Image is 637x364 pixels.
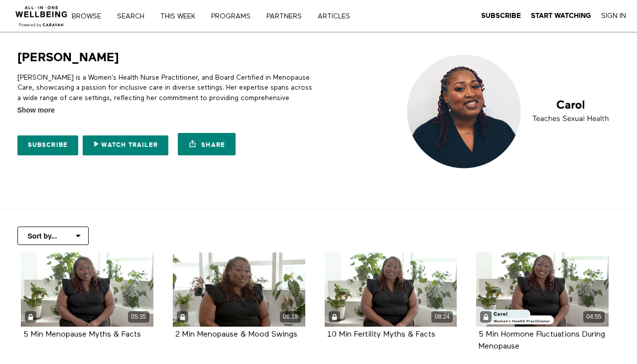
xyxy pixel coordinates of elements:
a: ARTICLES [314,13,361,20]
div: 08:24 [431,311,453,323]
a: THIS WEEK [157,13,206,20]
div: 05:35 [128,311,149,323]
a: PROGRAMS [208,13,261,20]
a: Subscribe [481,11,521,20]
strong: Subscribe [481,12,521,19]
a: Watch Trailer [83,135,168,155]
a: 2 Min Menopause & Mood Swings 06:19 [173,252,305,327]
a: 5 Min Menopause Myths & Facts [23,331,141,338]
div: 06:19 [280,311,301,323]
p: [PERSON_NAME] is a Women's Health Nurse Practitioner, and Board Certified in Menopause Care, show... [17,73,315,113]
h1: [PERSON_NAME] [17,50,119,65]
a: 10 Min Fertility Myths & Facts 08:24 [325,252,457,327]
a: 10 Min Fertility Myths & Facts [327,331,435,338]
a: Sign In [601,11,626,20]
a: 2 Min Menopause & Mood Swings [175,331,297,338]
a: Start Watching [531,11,591,20]
a: 5 Min Menopause Myths & Facts 05:35 [21,252,153,327]
nav: Primary [79,11,371,21]
a: Subscribe [17,135,79,155]
strong: 5 Min Hormone Fluctuations During Menopause [479,331,605,350]
img: Carol [400,50,620,173]
div: 04:55 [583,311,605,323]
a: PARTNERS [263,13,312,20]
a: Share [178,133,236,155]
a: 5 Min Hormone Fluctuations During Menopause [479,331,605,350]
a: Browse [68,13,112,20]
span: Show more [17,105,55,116]
a: Search [114,13,155,20]
strong: Start Watching [531,12,591,19]
a: 5 Min Hormone Fluctuations During Menopause 04:55 [476,252,609,327]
